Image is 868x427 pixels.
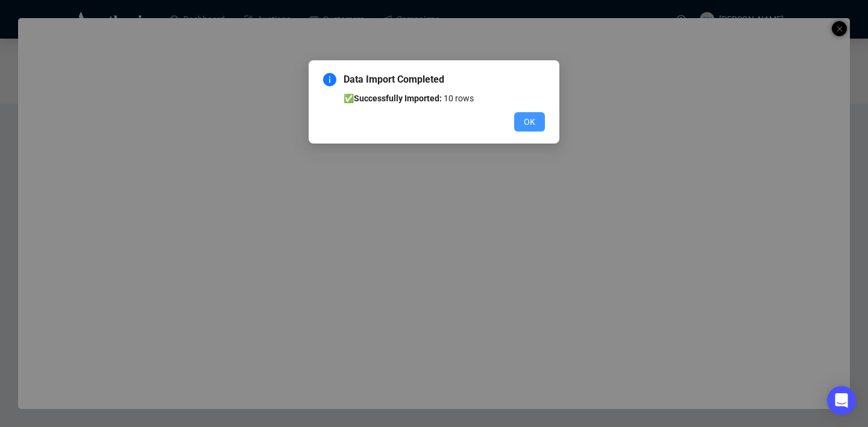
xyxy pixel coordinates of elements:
[344,72,545,87] span: Data Import Completed
[354,93,442,103] b: Successfully Imported:
[323,73,336,86] span: info-circle
[827,386,856,415] div: Open Intercom Messenger
[344,92,545,105] li: ✅ 10 rows
[524,115,535,128] span: OK
[514,112,545,131] button: OK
